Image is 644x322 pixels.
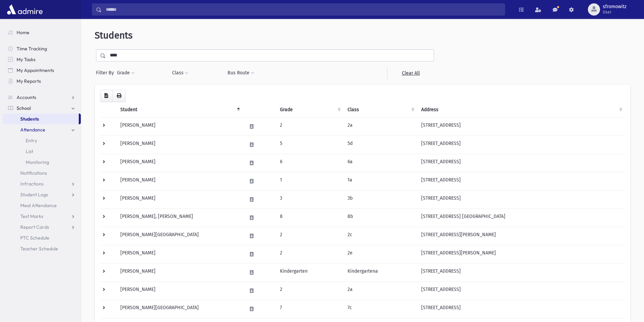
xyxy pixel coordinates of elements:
[417,117,625,135] td: [STREET_ADDRESS]
[343,281,418,300] td: 2a
[116,172,243,190] td: [PERSON_NAME]
[276,245,343,263] td: 2
[417,190,625,208] td: [STREET_ADDRESS]
[20,116,39,122] span: Students
[3,76,81,86] a: My Reports
[117,67,135,79] button: Grade
[276,300,343,318] td: 7
[3,43,81,54] a: Time Tracking
[276,172,343,190] td: 1
[417,245,625,263] td: [STREET_ADDRESS][PERSON_NAME]
[343,263,418,281] td: Kindergartena
[3,65,81,76] a: My Appointments
[112,90,126,102] button: Print
[3,114,79,124] a: Students
[417,208,625,227] td: [STREET_ADDRESS] [GEOGRAPHIC_DATA]
[603,9,626,15] span: User
[276,190,343,208] td: 3
[20,213,43,219] span: Test Marks
[3,168,81,178] a: Notifications
[20,127,45,133] span: Attendance
[276,263,343,281] td: Kindergarten
[276,227,343,245] td: 2
[417,102,625,118] th: Address: activate to sort column ascending
[3,92,81,103] a: Accounts
[26,138,37,144] span: Entry
[227,67,255,79] button: Bus Route
[3,54,81,65] a: My Tasks
[276,208,343,227] td: 8
[26,148,33,154] span: List
[116,208,243,227] td: [PERSON_NAME], [PERSON_NAME]
[116,227,243,245] td: [PERSON_NAME][GEOGRAPHIC_DATA]
[20,246,58,252] span: Teacher Schedule
[20,192,48,198] span: Student Logs
[3,124,81,135] a: Attendance
[17,29,29,35] span: Home
[343,245,418,263] td: 2e
[3,243,81,254] a: Teacher Schedule
[3,146,81,157] a: List
[3,135,81,146] a: Entry
[17,46,47,52] span: Time Tracking
[116,300,243,318] td: [PERSON_NAME][GEOGRAPHIC_DATA]
[3,211,81,222] a: Test Marks
[116,281,243,300] td: [PERSON_NAME]
[116,117,243,135] td: [PERSON_NAME]
[343,300,418,318] td: 7c
[20,170,47,176] span: Notifications
[20,235,49,241] span: PTC Schedule
[417,135,625,154] td: [STREET_ADDRESS]
[417,300,625,318] td: [STREET_ADDRESS]
[116,135,243,154] td: [PERSON_NAME]
[276,117,343,135] td: 2
[3,189,81,200] a: Student Logs
[343,172,418,190] td: 1a
[116,263,243,281] td: [PERSON_NAME]
[3,222,81,232] a: Report Cards
[343,135,418,154] td: 5d
[3,200,81,211] a: Meal Attendance
[17,67,54,73] span: My Appointments
[116,154,243,172] td: [PERSON_NAME]
[417,281,625,300] td: [STREET_ADDRESS]
[102,3,505,16] input: Search
[96,69,117,76] span: Filter By
[343,117,418,135] td: 2a
[276,102,343,118] th: Grade: activate to sort column ascending
[116,190,243,208] td: [PERSON_NAME]
[20,202,57,208] span: Meal Attendance
[417,227,625,245] td: [STREET_ADDRESS][PERSON_NAME]
[343,208,418,227] td: 8b
[95,30,133,41] span: Students
[343,190,418,208] td: 3b
[17,94,36,100] span: Accounts
[17,78,41,84] span: My Reports
[343,154,418,172] td: 6a
[417,263,625,281] td: [STREET_ADDRESS]
[3,103,81,114] a: School
[603,4,626,9] span: sfromowitz
[343,227,418,245] td: 2c
[20,224,49,230] span: Report Cards
[417,172,625,190] td: [STREET_ADDRESS]
[100,90,113,102] button: CSV
[5,3,44,16] img: AdmirePro
[17,105,31,111] span: School
[3,157,81,168] a: Monitoring
[276,154,343,172] td: 6
[116,245,243,263] td: [PERSON_NAME]
[3,232,81,243] a: PTC Schedule
[276,281,343,300] td: 2
[17,56,35,63] span: My Tasks
[116,102,243,118] th: Student: activate to sort column descending
[172,67,189,79] button: Class
[3,178,81,189] a: Infractions
[276,135,343,154] td: 5
[417,154,625,172] td: [STREET_ADDRESS]
[387,67,434,79] a: Clear All
[20,181,44,187] span: Infractions
[343,102,418,118] th: Class: activate to sort column ascending
[3,27,81,38] a: Home
[26,159,49,165] span: Monitoring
